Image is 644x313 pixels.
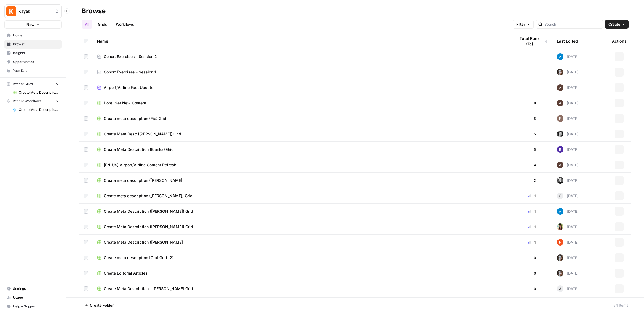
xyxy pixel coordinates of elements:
span: [EN-US] Airport/Airline Content Refresh [104,162,176,168]
div: [DATE] [557,254,579,261]
img: o3cqybgnmipr355j8nz4zpq1mc6x [557,208,563,215]
img: 4vx69xode0b6rvenq8fzgxnr47hp [557,131,563,137]
span: Cohort Exercises - Session 1 [104,69,156,75]
div: 1 [515,209,548,214]
button: Recent Grids [4,80,62,88]
span: Create Editorial Articles [104,270,148,276]
a: Create meta description [Ola] Grid (2) [97,255,507,261]
a: [EN-US] Airport/Airline Content Refresh [97,162,507,168]
a: All [82,20,92,29]
img: rz7p8tmnmqi1pt4pno23fskyt2v8 [557,270,563,277]
span: Usage [13,295,59,300]
img: wtbmvrjo3qvncyiyitl6zoukl9gz [557,162,563,168]
a: Create Editorial Articles [97,270,507,276]
img: e4v89f89x2fg3vu1gtqy01mqi6az [557,223,563,230]
a: Cohort Exercises - Session 2 [97,54,507,59]
span: Create meta description [Ola] Grid (2) [104,255,173,261]
div: 0 [515,255,548,261]
div: 5 [515,116,548,121]
div: [DATE] [557,208,579,215]
div: Last Edited [557,33,578,49]
div: [DATE] [557,162,579,168]
span: Help + Support [13,304,59,309]
button: Workspace: Kayak [4,4,62,18]
img: rz7p8tmnmqi1pt4pno23fskyt2v8 [557,69,563,75]
div: 0 [515,286,548,291]
div: [DATE] [557,239,579,246]
div: [DATE] [557,69,579,75]
span: Create Meta Description ([PERSON_NAME] [104,240,183,245]
span: Cohort Exercises - Session 2 [104,54,157,59]
a: Create Meta Description ([PERSON_NAME]) [10,105,62,114]
div: [DATE] [557,131,579,137]
span: Recent Workflows [13,99,41,104]
a: Cohort Exercises - Session 1 [97,69,507,75]
div: Browse [82,7,106,15]
a: Settings [4,284,62,293]
button: Create Folder [82,301,117,310]
a: Browse [4,40,62,49]
div: 5 [515,131,548,137]
img: a2eqamhmdthocwmr1l2lqiqck0lu [557,177,563,184]
button: Filter [513,20,534,29]
button: Create [605,20,629,29]
button: New [4,20,62,29]
div: 2 [515,178,548,183]
a: Airport/Airline Fact Update [97,85,507,90]
a: Create meta description ([PERSON_NAME]) Grid [97,193,507,199]
div: [DATE] [557,146,579,153]
img: wtbmvrjo3qvncyiyitl6zoukl9gz [557,100,563,106]
a: Workflows [113,20,137,29]
a: Insights [4,49,62,57]
span: Insights [13,51,59,56]
img: Kayak Logo [6,6,16,16]
span: O [559,193,562,199]
div: 1 [515,240,548,245]
div: [DATE] [557,193,579,199]
div: [DATE] [557,223,579,230]
div: 4 [515,162,548,168]
span: Create Meta Description ([PERSON_NAME]) [19,107,59,112]
div: 0 [515,270,548,276]
div: Actions [612,33,627,49]
a: Create Meta Desc ([PERSON_NAME]) Grid [97,131,507,137]
div: 1 [515,193,548,199]
span: Your Data [13,68,59,73]
button: Help + Support [4,302,62,311]
span: Create [608,22,620,27]
a: Create meta description ([PERSON_NAME] [97,178,507,183]
a: Create Meta Description (Blanka) Grid [97,147,507,152]
div: Total Runs (7d) [515,33,548,49]
span: Create Meta Desc ([PERSON_NAME]) Grid [104,131,181,137]
a: Create Meta Description ([PERSON_NAME] [97,240,507,245]
a: Create Meta Description ([PERSON_NAME]) Grid [97,224,507,230]
div: [DATE] [557,115,579,122]
div: [DATE] [557,53,579,60]
span: Create meta description ([PERSON_NAME] [104,178,182,183]
a: Create Meta Description ([PERSON_NAME] [10,88,62,97]
span: Kayak [18,9,52,14]
span: Recent Grids [13,81,33,86]
a: Your Data [4,66,62,75]
span: Browse [13,42,59,47]
span: Opportunities [13,59,59,64]
span: Create Meta Description ([PERSON_NAME] [19,90,59,95]
img: o3cqybgnmipr355j8nz4zpq1mc6x [557,53,563,60]
a: Opportunities [4,57,62,66]
div: [DATE] [557,285,579,292]
span: Create Folder [90,303,114,308]
span: Home [13,33,59,38]
span: A [559,286,562,291]
div: [DATE] [557,270,579,277]
img: 5e7wduwzxuy6rs9japgirzdrp9i4 [557,239,563,246]
img: wtbmvrjo3qvncyiyitl6zoukl9gz [557,84,563,91]
a: Hotel Net New Content [97,100,507,106]
span: Create meta description (Fie) Grid [104,116,166,121]
span: Create Meta Description ([PERSON_NAME]) Grid [104,224,193,230]
div: [DATE] [557,84,579,91]
span: Hotel Net New Content [104,100,146,106]
a: Grids [95,20,110,29]
img: jvddonxhcv6d8mdj523g41zi7sv7 [557,146,563,153]
span: New [26,22,34,27]
div: [DATE] [557,100,579,106]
